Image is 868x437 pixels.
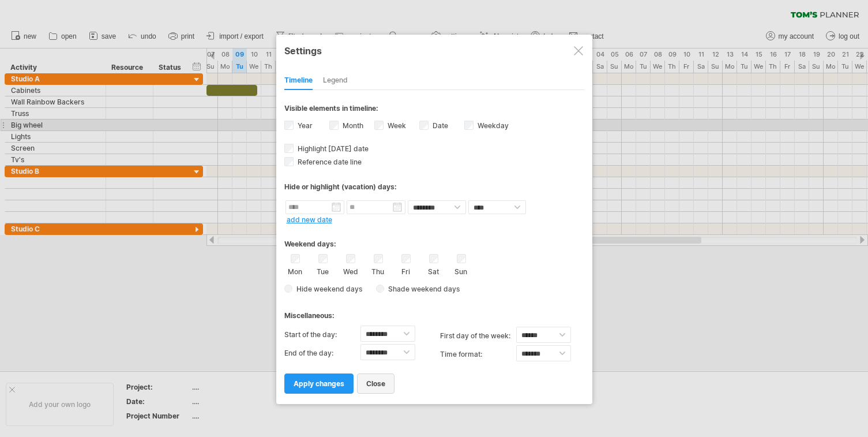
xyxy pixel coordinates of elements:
span: apply changes [294,379,344,388]
span: Hide weekend days [292,285,362,293]
div: Timeline [284,72,313,90]
label: Year [295,121,313,130]
div: Miscellaneous: [284,300,584,323]
div: Hide or highlight (vacation) days: [284,182,584,191]
span: close [366,379,385,388]
label: End of the day: [284,344,360,363]
label: Time format: [440,345,516,364]
label: Tue [315,265,330,276]
div: Legend [323,72,348,90]
label: first day of the week: [440,327,516,345]
span: Reference date line [295,158,362,166]
a: add new date [287,215,332,224]
label: Sun [454,265,468,276]
div: Weekend days: [284,229,584,251]
a: apply changes [284,373,354,394]
label: Date [430,121,448,130]
label: Start of the day: [284,326,360,344]
div: Visible elements in timeline: [284,104,584,116]
label: Thu [371,265,385,276]
span: Shade weekend days [384,285,460,293]
label: Sat [426,265,441,276]
label: Month [340,121,363,130]
a: close [357,373,394,394]
div: Settings [284,40,584,61]
label: Week [385,121,406,130]
label: Fri [399,265,413,276]
label: Wed [343,265,358,276]
label: Weekday [475,121,509,130]
span: Highlight [DATE] date [295,144,369,153]
label: Mon [288,265,302,276]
